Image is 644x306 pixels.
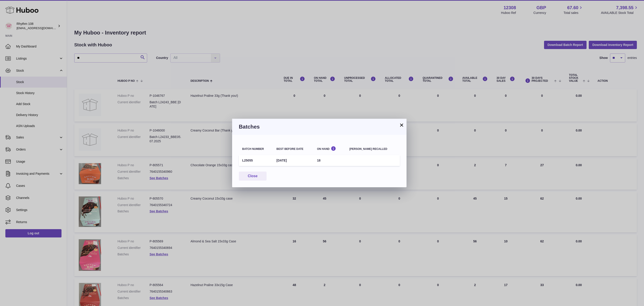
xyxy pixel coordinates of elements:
[242,148,270,151] div: Batch number
[273,155,314,166] td: [DATE]
[317,146,343,150] div: On Hand
[239,123,400,130] h3: Batches
[239,155,273,166] td: L25055
[239,172,267,181] button: Close
[276,148,310,151] div: Best before date
[399,122,404,128] button: ×
[314,155,346,166] td: 18
[350,148,396,151] div: [PERSON_NAME] recalled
